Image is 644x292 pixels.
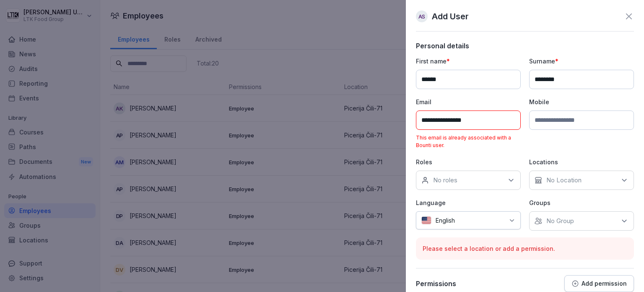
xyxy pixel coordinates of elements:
p: Roles [416,158,521,166]
p: Personal details [416,42,634,50]
button: Add permission [564,275,634,292]
p: Language [416,198,521,207]
p: Locations [529,158,634,166]
p: No Group [546,217,574,225]
p: Mobile [529,97,634,106]
p: Email [416,97,521,106]
p: Surname [529,57,634,66]
p: First name [416,57,521,66]
p: This email is already associated with a Bounti user. [416,134,521,149]
p: Add User [432,10,469,23]
p: Permissions [416,279,456,288]
p: No roles [433,176,457,184]
img: us.svg [421,216,431,224]
div: English [416,211,521,229]
p: Groups [529,198,634,207]
p: Add permission [582,280,627,287]
p: Please select a location or add a permission. [423,244,627,253]
div: AS [416,11,428,22]
p: No Location [546,176,582,184]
